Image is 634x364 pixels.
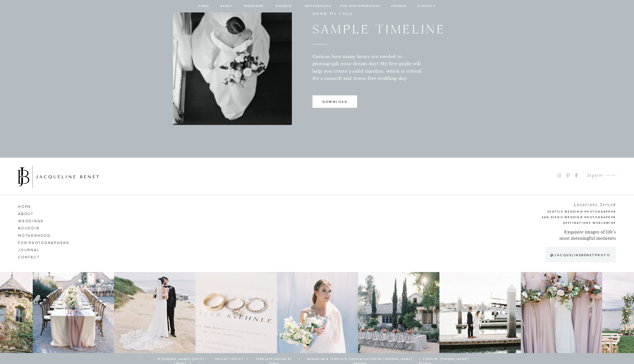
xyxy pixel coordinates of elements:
a: for photographers [340,3,381,9]
a: home [198,3,210,9]
a: BOUDOIR [275,3,293,9]
a: download [313,99,357,108]
a: Motherhood [305,3,331,9]
a: Inquire [582,171,603,180]
a: template design by tonic [251,357,297,363]
a: about [220,3,233,9]
a: for photographers [18,239,74,245]
a: | [298,357,302,363]
h2: Destinations Worldwide [524,220,616,226]
p: © [PERSON_NAME] [DATE] - [DATE] | [152,357,213,360]
a: | Video by [PERSON_NAME] Studio [419,357,472,363]
h2: Locations Served [524,201,616,206]
a: Weddings [18,218,54,223]
a: branding & template customization by [PERSON_NAME] design [302,357,418,363]
p: Curious how many hours are needed to photograph your dream day? My free guide will help you creat... [312,53,429,83]
a: HOME [18,203,54,209]
h2: SAMPLE TIMELINE [312,19,465,37]
a: @jacquelinebenetphoto [547,252,613,258]
a: Motherhood [18,232,54,238]
a: contact [417,3,437,9]
a: ABOUT [18,210,54,216]
a: | [245,357,250,363]
p: Exquisite images of life’s most meaningful moments [558,229,616,242]
a: journal [389,3,409,9]
a: Seattle Wedding Photographer [524,209,616,214]
p: GRAB MY FREE [312,11,420,19]
a: San Diego Wedding Photographer [512,215,616,220]
a: journal [18,247,65,252]
a: CONTACT [18,254,54,259]
a: Boudoir [18,225,54,230]
a: Weddings [243,3,264,9]
a: privacy policy [213,357,246,363]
